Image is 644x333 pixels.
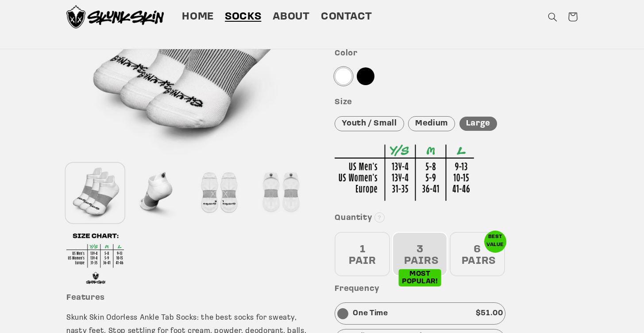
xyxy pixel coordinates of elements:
div: 1 PAIR [335,232,390,276]
span: Socks [225,10,261,24]
p: One Time [353,307,388,320]
img: Skunk Skin Anti-Odor Socks. [66,5,164,28]
summary: Search [542,7,563,27]
p: $ [476,307,503,320]
span: Contact [321,10,372,24]
h3: Size [335,98,578,108]
h3: Frequency [335,284,578,294]
div: 6 PAIRS [450,232,505,276]
span: 51.00 [481,309,503,317]
a: About [267,4,315,29]
img: Sizing Chart [335,145,474,201]
span: About [273,10,310,24]
a: Socks [220,4,267,29]
div: 3 PAIRS [392,232,447,276]
h3: Color [335,49,578,59]
a: Home [177,4,220,29]
h3: Quantity [335,213,578,223]
div: Large [459,117,497,131]
span: Home [182,10,214,24]
div: Medium [408,116,455,132]
h3: Features [66,293,309,303]
a: Contact [315,4,378,29]
div: Youth / Small [335,116,404,132]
